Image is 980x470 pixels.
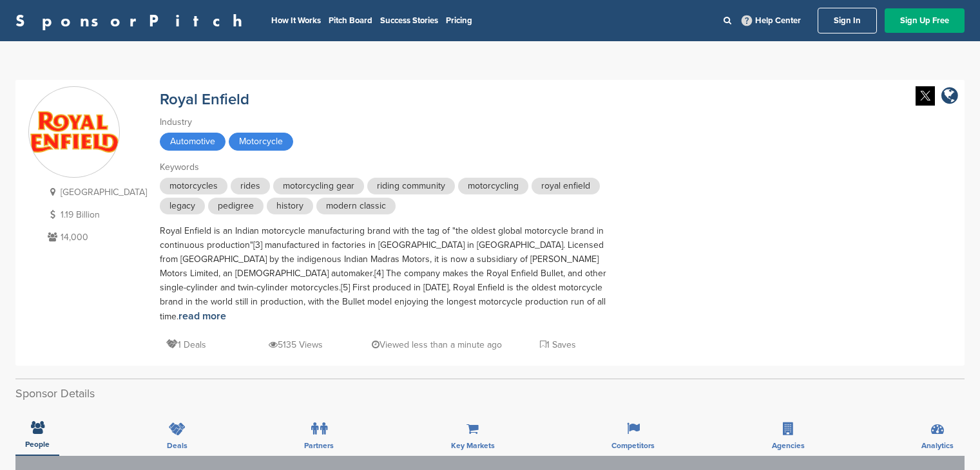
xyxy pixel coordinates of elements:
p: 1 Deals [166,337,206,353]
span: motorcycling gear [273,178,364,194]
p: 14,000 [44,229,147,245]
a: Pitch Board [329,15,372,26]
span: pedigree [208,198,264,214]
span: Partners [304,442,334,449]
a: read more [178,310,226,323]
span: royal enfield [532,178,600,194]
a: Help Center [739,13,803,28]
a: Success Stories [380,15,438,26]
a: Royal Enfield [160,90,249,109]
span: riding community [367,178,455,194]
div: Keywords [160,160,611,174]
a: Sign Up Free [885,8,965,33]
img: Twitter white [916,86,935,106]
div: Royal Enfield is an Indian motorcycle manufacturing brand with the tag of "the oldest global moto... [160,224,611,324]
span: Agencies [772,442,805,449]
img: Sponsorpitch & Royal Enfield [29,111,119,154]
span: rides [231,178,270,194]
span: Motorcycle [229,133,293,151]
span: legacy [160,198,205,214]
div: Industry [160,115,611,129]
a: Pricing [446,15,472,26]
span: modern classic [316,198,396,214]
span: Key Markets [451,442,495,449]
p: 1 Saves [540,337,576,353]
span: history [267,198,313,214]
span: Deals [167,442,187,449]
a: SponsorPitch [15,12,251,29]
span: motorcycling [458,178,528,194]
span: Analytics [921,442,954,449]
p: 5135 Views [269,337,323,353]
p: [GEOGRAPHIC_DATA] [44,184,147,200]
span: motorcycles [160,178,227,194]
p: 1.19 Billion [44,207,147,223]
a: How It Works [271,15,321,26]
span: Competitors [611,442,655,449]
a: company link [941,86,958,108]
span: Automotive [160,133,226,151]
span: People [25,440,50,448]
a: Sign In [818,8,877,33]
p: Viewed less than a minute ago [372,337,502,353]
h2: Sponsor Details [15,385,965,402]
